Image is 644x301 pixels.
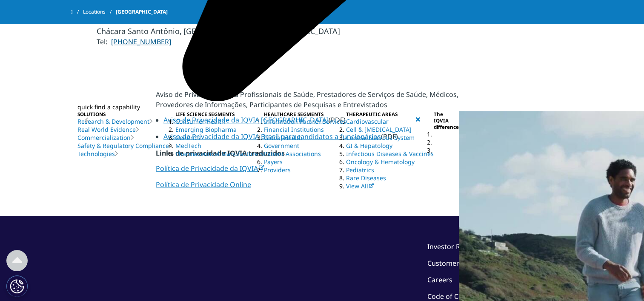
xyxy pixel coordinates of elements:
[175,125,237,133] a: Emerging Biopharma
[77,142,169,150] a: Safety & Regulatory Compliance
[175,150,264,158] a: Pharmaceutical Manufacturers
[77,125,136,133] a: Real World Evidence
[264,117,346,125] a: Information Partner Services
[175,133,200,142] a: Generics
[346,150,434,158] a: Infectious Diseases & Vaccines
[346,133,415,142] a: Central Nervous System
[175,117,225,125] a: Consumer Health
[346,125,412,133] a: Cell & [MEDICAL_DATA]
[264,125,324,133] a: Financial Institutions
[346,174,386,182] a: Rare Diseases
[6,275,28,297] button: Definições de cookies
[77,103,140,111] span: quick find a capability
[264,133,303,142] a: Global Health
[346,111,434,117] h5: THERAPEUTIC AREAS
[77,150,115,158] a: Technologies
[346,158,415,166] a: Oncology & Hematology
[264,111,346,117] h5: HEALTHCARE SEGMENTS
[264,150,321,158] a: Patient Associations
[434,111,459,130] h5: The IQVIA difference
[264,142,299,150] a: Government
[346,117,389,125] a: Cardiovascular
[77,117,149,125] a: Research & Development
[346,182,374,190] a: View All
[77,111,175,117] h5: SOLUTIONS
[346,166,374,174] a: Pediatrics
[264,158,283,166] a: Payers
[346,142,392,150] a: GI & Hepatology
[77,133,131,142] a: Commercialization
[264,166,291,174] a: Providers
[175,111,264,117] h5: LIFE SCIENCE SEGMENTS
[175,142,201,150] a: MedTech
